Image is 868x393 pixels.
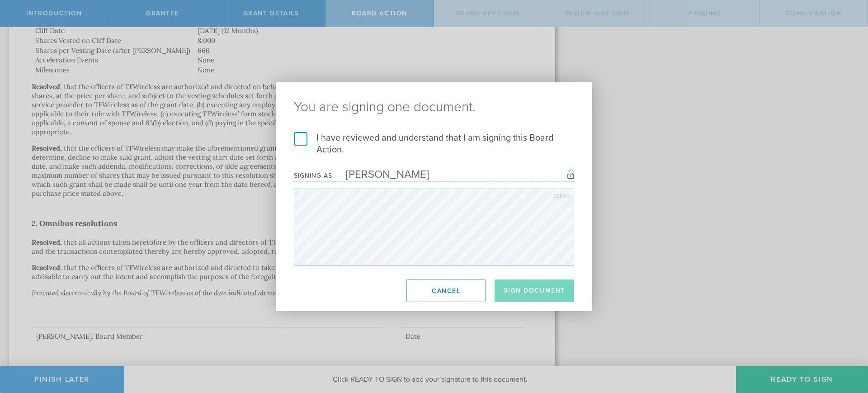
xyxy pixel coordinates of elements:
[823,322,868,366] iframe: Chat Widget
[294,172,332,180] div: Signing as
[294,100,574,114] ng-pluralize: You are signing one document.
[332,168,429,181] div: [PERSON_NAME]
[406,279,486,302] button: Cancel
[294,132,574,156] label: I have reviewed and understand that I am signing this Board Action.
[495,279,574,302] button: Sign Document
